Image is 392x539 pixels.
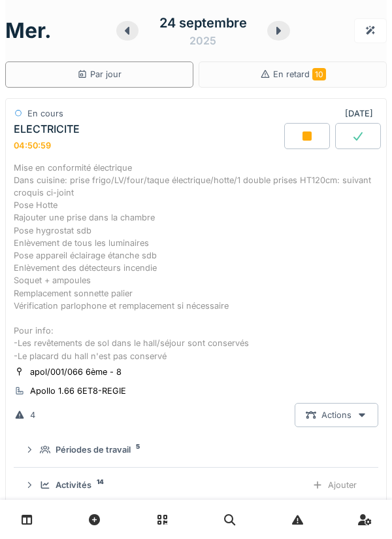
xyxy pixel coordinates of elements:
[14,141,51,150] div: 04:50:59
[19,473,373,497] summary: Activités14Ajouter
[345,107,378,120] div: [DATE]
[30,385,126,397] div: Apollo 1.66 6ET8-REGIE
[56,479,91,491] div: Activités
[273,69,326,79] span: En retard
[14,162,378,362] div: Mise en conformité électrique Dans cuisine: prise frigo/LV/four/taque électrique/hotte/1 double p...
[301,473,368,497] div: Ajouter
[312,68,326,80] span: 10
[5,18,52,43] h1: mer.
[19,438,373,462] summary: Périodes de travail5
[189,33,216,48] div: 2025
[77,68,122,80] div: Par jour
[30,366,122,378] div: apol/001/066 6ème - 8
[14,123,80,135] div: ELECTRICITE
[295,403,378,427] div: Actions
[159,13,247,33] div: 24 septembre
[27,107,63,120] div: En cours
[56,443,131,456] div: Périodes de travail
[30,409,35,421] div: 4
